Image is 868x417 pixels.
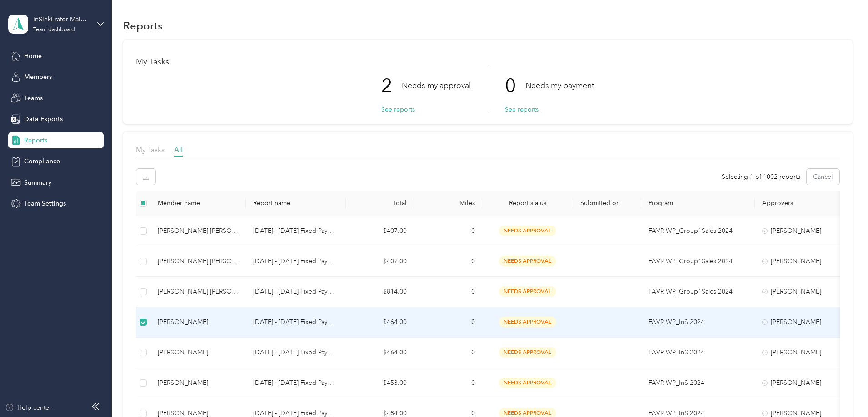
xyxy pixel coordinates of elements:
td: FAVR WP_Group1Sales 2024 [641,216,755,246]
div: [PERSON_NAME] [PERSON_NAME] [158,256,239,266]
span: Summary [24,178,51,187]
span: Data Exports [24,114,63,124]
span: Members [24,72,52,82]
span: My Tasks [136,145,165,154]
div: [PERSON_NAME] [158,348,239,358]
span: needs approval [499,286,556,297]
td: $407.00 [346,216,414,246]
p: [DATE] - [DATE] Fixed Payment [253,317,339,327]
td: 0 [414,368,482,398]
p: FAVR WP_InS 2024 [649,317,748,327]
p: [DATE] - [DATE] Fixed Payment [253,348,339,358]
div: Team dashboard [33,27,75,33]
span: needs approval [499,226,556,236]
th: Report name [246,191,346,216]
td: FAVR WP_Group1Sales 2024 [641,277,755,307]
p: FAVR WP_InS 2024 [649,378,748,388]
p: 2 [381,67,402,105]
th: Member name [150,191,246,216]
div: Total [353,199,407,207]
p: FAVR WP_Group1Sales 2024 [649,287,748,297]
div: [PERSON_NAME] [762,287,838,297]
p: [DATE] - [DATE] Fixed Payment [253,378,339,388]
div: [PERSON_NAME] [PERSON_NAME] [158,226,239,236]
button: Cancel [807,169,839,185]
div: [PERSON_NAME] [762,378,838,388]
h1: Reports [123,21,163,30]
p: FAVR WP_Group1Sales 2024 [649,226,748,236]
td: $453.00 [346,368,414,398]
div: [PERSON_NAME] [762,317,838,327]
th: Program [641,191,755,216]
p: Needs my payment [525,80,594,91]
td: 0 [414,246,482,277]
td: FAVR WP_InS 2024 [641,368,755,398]
div: [PERSON_NAME] [762,348,838,358]
td: $407.00 [346,246,414,277]
div: [PERSON_NAME] [762,226,838,236]
span: needs approval [499,317,556,327]
div: [PERSON_NAME] [762,256,838,266]
p: Needs my approval [402,80,471,91]
p: 0 [505,67,525,105]
td: FAVR WP_Group1Sales 2024 [641,246,755,277]
div: [PERSON_NAME] [PERSON_NAME] [158,287,239,297]
span: needs approval [499,347,556,358]
td: 0 [414,277,482,307]
div: Member name [158,199,239,207]
span: needs approval [499,256,556,266]
span: Teams [24,93,43,103]
th: Submitted on [573,191,641,216]
span: Report status [489,199,566,207]
iframe: Everlance-gr Chat Button Frame [817,366,868,417]
p: [DATE] - [DATE] Fixed Payment [253,256,339,266]
span: Home [24,51,42,61]
span: Reports [24,136,47,145]
div: [PERSON_NAME] [158,378,239,388]
p: [DATE] - [DATE] Fixed Payment [253,226,339,236]
button: Help center [5,403,51,412]
p: FAVR WP_InS 2024 [649,348,748,358]
td: FAVR WP_InS 2024 [641,307,755,338]
span: Compliance [24,157,60,166]
th: Approvers [755,191,846,216]
div: [PERSON_NAME] [158,317,239,327]
td: $464.00 [346,307,414,338]
div: InSinkErator Main Team [33,15,90,24]
p: [DATE] - [DATE] Fixed Payment [253,287,339,297]
span: needs approval [499,378,556,388]
div: Miles [421,199,475,207]
button: See reports [505,105,539,114]
h1: My Tasks [136,57,840,67]
td: $464.00 [346,338,414,368]
td: 0 [414,338,482,368]
td: 0 [414,216,482,246]
span: Team Settings [24,199,66,208]
p: FAVR WP_Group1Sales 2024 [649,256,748,266]
td: $814.00 [346,277,414,307]
td: 0 [414,307,482,338]
span: All [174,145,183,154]
button: See reports [381,105,415,114]
td: FAVR WP_InS 2024 [641,338,755,368]
span: Selecting 1 of 1002 reports [722,172,800,182]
